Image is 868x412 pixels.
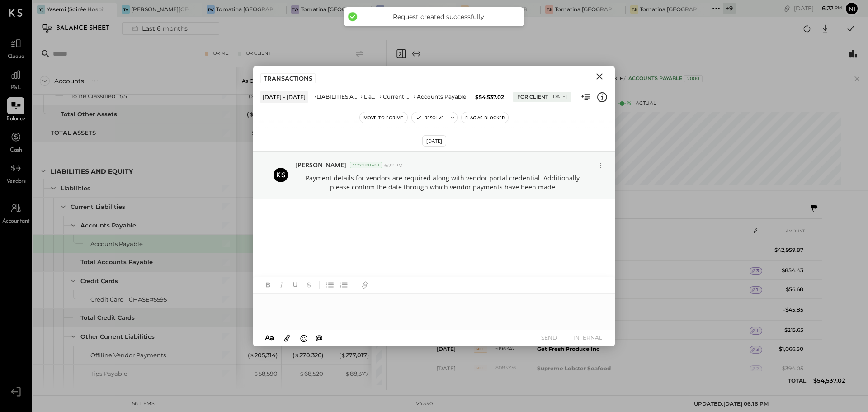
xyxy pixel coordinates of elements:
[495,340,533,359] td: 5196347
[599,100,656,107] div: Actual
[294,351,299,359] span: $
[250,351,255,359] span: $
[433,359,474,378] td: [DATE]
[771,239,807,261] td: $42,959.87
[210,50,229,57] div: For Me
[495,359,533,378] td: 8083776
[80,332,155,341] div: Other Current Liabilities
[301,5,358,13] div: Tomatina [GEOGRAPHIC_DATA]
[247,110,278,118] div: ( 317,985 )
[412,112,448,123] button: Resolve
[122,5,130,14] div: TA
[396,48,406,59] button: Close panel
[299,370,304,377] span: $
[292,351,323,360] div: ( 270,326 )
[461,5,469,14] div: TS
[8,53,24,61] span: Queue
[771,223,807,239] th: AMOUNT
[216,5,273,13] div: Tomatina [GEOGRAPHIC_DATA]
[537,365,611,372] b: Supreme Lobster Seafood
[531,331,567,344] button: SEND
[10,147,22,155] span: Cash
[591,71,608,82] button: Close
[207,5,215,14] div: TW
[783,4,792,13] div: copy link
[242,78,275,84] p: As of [DATE]
[756,268,759,274] span: 3
[771,359,807,378] td: $394.05
[411,48,422,59] button: Expand panel (e)
[122,22,219,35] button: Last 6 months
[756,366,759,372] span: 2
[302,388,307,396] span: $
[422,135,446,147] div: [DATE]
[383,93,412,100] div: Current Liabilities
[243,50,271,57] div: For Client
[90,351,166,360] div: Offiline Vendor Payments
[376,5,384,14] div: TU
[61,110,117,118] div: Total Other Assets
[61,184,90,193] div: Liabilities
[341,351,346,359] span: $
[386,5,443,13] div: Tomatina [GEOGRAPHIC_DATA]
[474,384,487,391] span: Bill
[346,388,351,396] span: $
[250,92,255,99] span: $
[253,388,258,396] span: $
[474,365,487,372] span: Bill
[771,340,807,359] td: $1,066.50
[756,385,758,391] span: 1
[771,299,807,321] td: -$45.85
[545,5,553,14] div: TS
[0,66,31,92] a: P&L
[80,258,153,266] div: Total Accounts Payable
[71,203,125,211] div: Current Liabilities
[295,174,592,192] p: Payment details for vendors are required along with vendor portal credential. Additionally, pleas...
[2,218,30,226] span: Accountant
[756,287,758,293] span: 1
[51,167,133,176] div: LIABILITIES AND EQUITY
[346,388,369,397] div: 82,841
[80,313,135,322] div: Total Credit Cards
[360,112,407,123] button: Move to for me
[570,331,606,344] button: INTERNAL
[848,48,859,59] button: Switch to Chart module
[37,5,45,14] div: Y(
[433,378,474,397] td: [DATE]
[339,351,369,360] div: ( 277,017 )
[771,321,807,340] td: $215.65
[552,94,567,100] div: [DATE]
[345,369,369,378] div: 88,377
[127,23,191,34] div: Last 6 months
[54,76,84,85] div: Accounts
[291,5,299,14] div: TW
[362,13,515,21] div: Request created successfully
[0,128,31,155] a: Cash
[132,400,155,407] div: 56 items
[433,340,474,359] td: [DATE]
[537,346,599,352] b: Get Fresh Produce Inc
[630,5,638,14] div: TS
[533,223,750,239] th: NAME / MEMO
[6,115,25,123] span: Balance
[71,92,127,100] div: To Be Classified B/S
[0,199,31,226] a: Accountant
[251,128,278,137] div: 162,236
[640,5,697,13] div: Tomatina [GEOGRAPHIC_DATA][PERSON_NAME]
[11,84,21,92] span: P&L
[756,327,758,334] span: 1
[299,369,323,378] div: 68,520
[694,400,769,407] span: UPDATED: [DATE] 06:16 PM
[475,93,504,101] div: $54,537.02
[51,128,96,137] div: TOTAL ASSETS
[302,388,323,397] div: 57,118
[47,5,104,13] div: Yasemi (Soirée Hospitality Group)
[470,5,527,13] div: Tomatina Santa [PERSON_NAME]
[90,369,127,378] div: Tips Payable
[771,378,807,397] td: $314.95
[6,178,26,186] span: Vendors
[249,110,254,118] span: $
[771,261,807,280] td: $854.43
[517,94,548,101] div: For Client
[771,280,807,299] td: $56.68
